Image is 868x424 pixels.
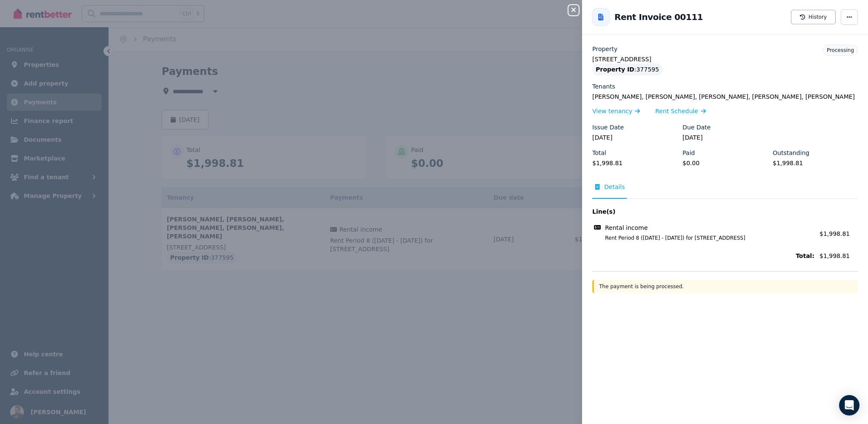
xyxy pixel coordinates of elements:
legend: $0.00 [682,159,768,167]
span: Property ID [596,65,634,74]
span: $1,998.81 [819,252,858,260]
a: View tenancy [592,107,640,115]
div: : 377595 [592,63,662,75]
span: Rent Period 8 ([DATE] - [DATE]) for [STREET_ADDRESS] [595,235,814,241]
a: Rent Schedule [655,107,706,115]
span: $1,998.81 [819,230,850,237]
label: Outstanding [773,149,809,157]
label: Issue Date [592,123,624,132]
legend: [DATE] [682,133,768,142]
legend: [DATE] [592,133,677,142]
label: Total [592,149,606,157]
div: The payment is being processed. [592,280,858,293]
span: Details [604,183,625,191]
legend: [PERSON_NAME], [PERSON_NAME], [PERSON_NAME], [PERSON_NAME], [PERSON_NAME] [592,92,858,101]
label: Property [592,45,617,53]
nav: Tabs [592,183,858,199]
label: Due Date [682,123,711,132]
span: Total: [592,252,814,260]
div: Open Intercom Messenger [839,395,859,415]
span: View tenancy [592,107,632,115]
span: Rental income [605,223,648,232]
span: Line(s) [592,207,814,216]
legend: [STREET_ADDRESS] [592,55,858,63]
button: History [791,10,836,24]
span: Rent Schedule [655,107,698,115]
h2: Rent Invoice 00111 [614,11,703,23]
span: Processing [827,47,854,53]
legend: $1,998.81 [592,159,677,167]
legend: $1,998.81 [773,159,858,167]
label: Paid [682,149,695,157]
label: Tenants [592,82,615,91]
